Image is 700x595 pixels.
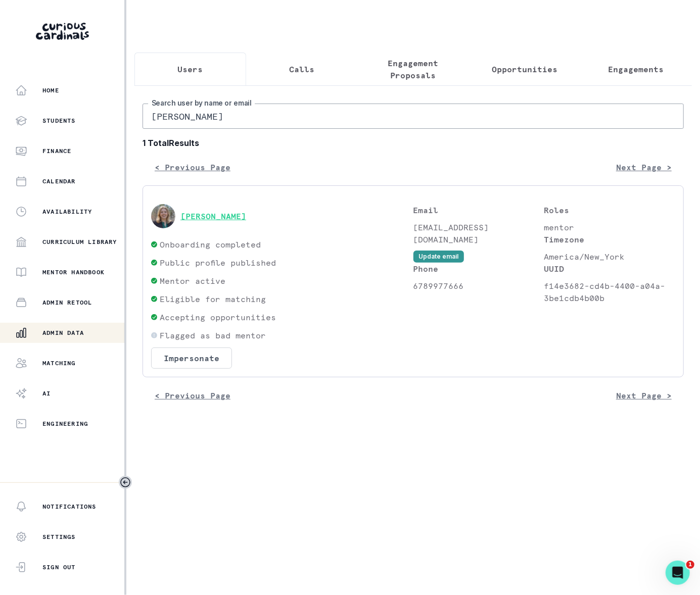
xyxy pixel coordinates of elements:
[42,299,92,307] p: Admin Retool
[544,233,675,245] p: Timezone
[42,563,76,571] p: Sign Out
[686,561,694,569] span: 1
[289,63,314,75] p: Calls
[42,268,105,276] p: Mentor Handbook
[160,238,261,251] p: Onboarding completed
[413,251,464,263] button: Update email
[36,23,89,40] img: Curious Cardinals Logo
[160,329,266,341] p: Flagged as bad mentor
[544,263,675,275] p: UUID
[413,221,544,245] p: [EMAIL_ADDRESS][DOMAIN_NAME]
[42,533,76,541] p: Settings
[42,208,92,216] p: Availability
[42,389,51,398] p: AI
[544,280,675,304] p: f14e3682-cd4b-4400-a04a-3be1cdb4b00b
[544,251,675,263] p: America/New_York
[413,263,544,275] p: Phone
[492,63,557,75] p: Opportunities
[42,177,76,185] p: Calendar
[413,280,544,292] p: 6789977666
[160,257,276,269] p: Public profile published
[604,385,684,406] button: Next Page >
[413,204,544,216] p: Email
[609,63,664,75] p: Engagements
[160,311,276,323] p: Accepting opportunities
[42,86,59,94] p: Home
[160,275,225,287] p: Mentor active
[42,147,71,155] p: Finance
[143,157,243,177] button: < Previous Page
[160,293,266,305] p: Eligible for matching
[604,157,684,177] button: Next Page >
[42,329,84,337] p: Admin Data
[177,63,203,75] p: Users
[42,503,97,511] p: Notifications
[180,211,246,221] button: [PERSON_NAME]
[42,420,88,428] p: Engineering
[42,359,76,367] p: Matching
[544,221,675,233] p: mentor
[42,117,76,125] p: Students
[151,348,232,369] button: Impersonate
[366,57,460,81] p: Engagement Proposals
[143,385,243,406] button: < Previous Page
[119,476,132,489] button: Toggle sidebar
[666,561,690,585] iframe: Intercom live chat
[544,204,675,216] p: Roles
[42,238,117,246] p: Curriculum Library
[143,137,684,149] b: 1 Total Results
